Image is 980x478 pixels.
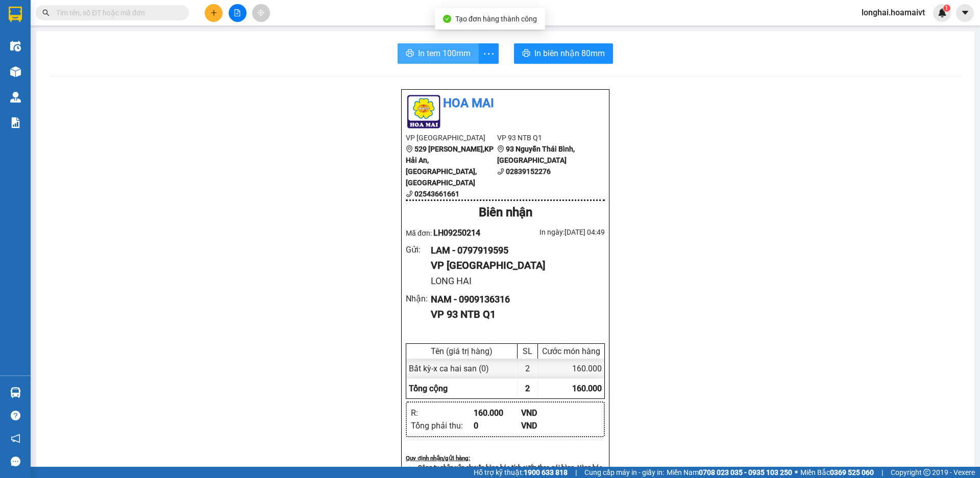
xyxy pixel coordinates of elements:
span: Miền Nam [667,467,792,478]
div: Nhận : [406,292,431,305]
div: 2 [518,359,538,379]
button: caret-down [956,4,974,22]
li: Hoa Mai [406,94,605,113]
span: In tem 100mm [418,47,471,60]
button: aim [252,4,270,22]
img: warehouse-icon [10,92,21,103]
span: Miền Bắc [800,467,874,478]
button: printerIn biên nhận 80mm [514,43,613,64]
strong: 0369 525 060 [830,468,874,476]
span: | [575,467,577,478]
b: 02543661661 [414,190,459,198]
div: LAM - 0797919595 [431,243,597,258]
div: SL [520,346,535,356]
span: notification [11,434,20,443]
span: plus [210,9,217,16]
div: Quy định nhận/gửi hàng : [406,454,605,463]
span: ⚪️ [795,470,798,474]
span: more [479,47,498,60]
img: warehouse-icon [10,41,21,52]
img: solution-icon [10,117,21,128]
sup: 1 [943,5,950,12]
span: Cung cấp máy in - giấy in: [584,467,664,478]
span: question-circle [11,411,20,420]
div: Gửi : [406,243,431,256]
span: copyright [923,469,930,476]
div: VND [521,419,569,432]
div: R : [411,407,474,419]
b: 93 Nguyễn Thái Bình, [GEOGRAPHIC_DATA] [497,145,575,164]
span: LH09250214 [433,228,480,238]
b: 529 [PERSON_NAME],KP Hải An, [GEOGRAPHIC_DATA], [GEOGRAPHIC_DATA] [406,145,494,187]
img: icon-new-feature [938,8,947,17]
span: printer [522,49,530,59]
div: Cước món hàng [541,346,602,356]
span: 160.000 [572,384,602,393]
span: In biên nhận 80mm [534,47,605,60]
input: Tìm tên, số ĐT hoặc mã đơn [56,7,177,18]
li: VP [GEOGRAPHIC_DATA] [406,132,497,143]
div: VND [521,407,569,419]
div: 160.000 [538,359,604,379]
div: In ngày: [DATE] 04:49 [505,227,605,238]
span: caret-down [961,8,970,17]
span: 2 [525,384,530,393]
div: VP [GEOGRAPHIC_DATA] [431,258,597,273]
span: | [881,467,883,478]
b: 02839152276 [506,167,551,175]
div: Tên (giá trị hàng) [409,346,514,356]
span: 1 [945,5,948,12]
span: aim [257,9,264,16]
button: printerIn tem 100mm [398,43,479,64]
span: file-add [234,9,241,16]
div: VP 93 NTB Q1 [431,307,597,322]
img: warehouse-icon [10,387,21,398]
div: 160.000 [474,407,521,419]
span: Tạo đơn hàng thành công [455,15,537,23]
div: NAM - 0909136316 [431,292,597,307]
button: more [478,43,499,64]
span: phone [497,168,504,175]
img: logo.jpg [406,94,442,130]
span: longhai.hoamaivt [853,6,933,19]
button: file-add [229,4,247,22]
span: Hỗ trợ kỹ thuật: [474,467,568,478]
span: environment [497,145,504,153]
li: VP 93 NTB Q1 [497,132,589,143]
img: warehouse-icon [10,66,21,77]
span: phone [406,190,413,197]
div: Mã đơn: [406,227,505,239]
span: printer [406,49,414,59]
span: check-circle [443,15,451,23]
span: search [42,9,50,16]
div: Tổng phải thu : [411,419,474,432]
button: plus [205,4,223,22]
div: Biên nhận [406,203,605,222]
span: Bất kỳ - x ca hai san (0) [409,364,489,373]
div: 0 [474,419,521,432]
span: Tổng cộng [409,384,448,393]
strong: 0708 023 035 - 0935 103 250 [699,468,792,476]
div: LONG HAI [431,274,597,288]
span: message [11,457,20,466]
strong: 1900 633 818 [524,468,568,476]
span: environment [406,145,413,153]
img: logo-vxr [9,7,22,22]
